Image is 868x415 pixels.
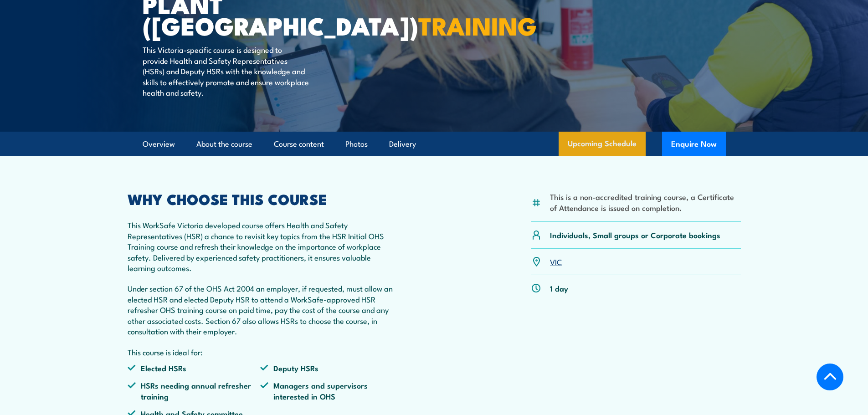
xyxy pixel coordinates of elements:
[128,220,394,273] p: This WorkSafe Victoria developed course offers Health and Safety Representatives (HSR) a chance t...
[143,44,309,97] p: This Victoria-specific course is designed to provide Health and Safety Representatives (HSRs) and...
[418,6,537,44] strong: TRAINING
[389,132,416,156] a: Delivery
[550,191,741,213] li: This is a non-accredited training course, a Certificate of Attendance is issued on completion.
[345,132,368,156] a: Photos
[550,283,568,293] p: 1 day
[260,363,393,373] li: Deputy HSRs
[143,132,175,156] a: Overview
[550,230,720,240] p: Individuals, Small groups or Corporate bookings
[128,380,261,401] li: HSRs needing annual refresher training
[550,256,562,267] a: VIC
[128,283,394,336] p: Under section 67 of the OHS Act 2004 an employer, if requested, must allow an elected HSR and ele...
[128,347,394,357] p: This course is ideal for:
[196,132,252,156] a: About the course
[662,132,726,156] button: Enquire Now
[274,132,324,156] a: Course content
[128,192,394,205] h2: WHY CHOOSE THIS COURSE
[260,380,393,401] li: Managers and supervisors interested in OHS
[559,132,646,156] a: Upcoming Schedule
[128,363,261,373] li: Elected HSRs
